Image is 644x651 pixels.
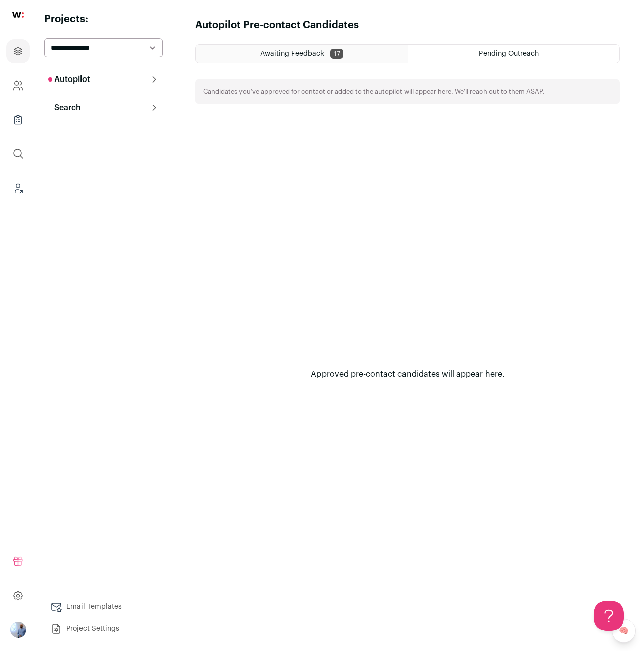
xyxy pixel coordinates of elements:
[6,39,30,63] a: Projects
[12,12,24,18] img: wellfound-shorthand-0d5821cbd27db2630d0214b213865d53afaa358527fdda9d0ea32b1df1b89c2c.svg
[479,50,539,57] span: Pending Outreach
[44,12,163,26] h2: Projects:
[195,18,359,32] h1: Autopilot Pre-contact Candidates
[6,108,30,132] a: Company Lists
[594,601,624,631] iframe: Help Scout Beacon - Open
[260,50,324,57] span: Awaiting Feedback
[6,73,30,98] a: Company and ATS Settings
[282,368,533,380] div: Approved pre-contact candidates will appear here.
[10,622,26,638] img: 97332-medium_jpg
[48,73,90,86] p: Autopilot
[44,619,163,639] a: Project Settings
[44,597,163,617] a: Email Templates
[10,622,26,638] button: Open dropdown
[195,79,620,104] div: Candidates you've approved for contact or added to the autopilot will appear here. We'll reach ou...
[48,102,81,114] p: Search
[196,45,408,63] a: Awaiting Feedback 17
[6,176,30,200] a: Leads (Backoffice)
[330,49,343,59] span: 17
[612,619,636,643] a: 🧠
[44,98,163,118] button: Search
[44,69,163,90] button: Autopilot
